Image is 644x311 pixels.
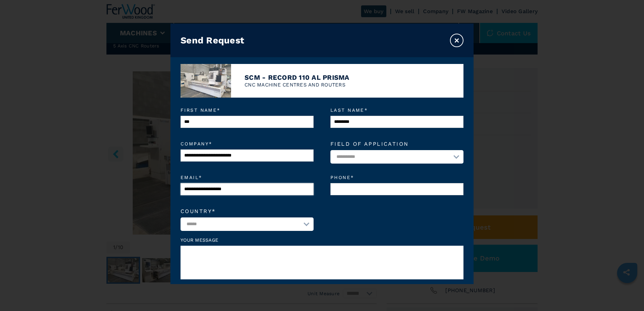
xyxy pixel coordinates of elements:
[181,238,463,242] label: Your message
[330,116,463,128] input: Last name*
[450,34,463,47] button: ×
[181,149,314,162] input: Company*
[330,175,463,180] em: Phone
[181,183,314,195] input: Email*
[245,73,350,81] h4: SCM - RECORD 110 AL PRISMA
[181,141,314,146] em: Company
[181,175,314,180] em: Email
[181,116,314,128] input: First name*
[245,81,350,89] p: CNC MACHINE CENTRES AND ROUTERS
[181,209,314,214] label: Country
[330,108,463,112] em: Last name
[181,35,244,46] h3: Send Request
[330,183,463,195] input: Phone*
[330,141,463,147] label: Field of application
[181,108,314,112] em: First name
[181,64,231,98] img: image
